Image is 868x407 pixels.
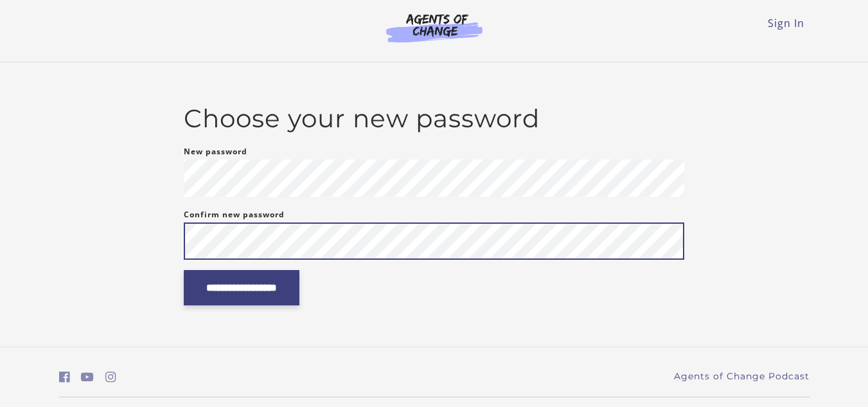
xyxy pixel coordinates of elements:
[373,13,496,42] img: Agents of Change Logo
[105,371,116,383] i: https://www.instagram.com/agentsofchangeprep/ (Open in a new window)
[184,104,684,134] h2: Choose your new password
[184,207,285,222] label: Confirm new password
[59,368,70,386] a: https://www.facebook.com/groups/aswbtestprep (Open in a new window)
[81,368,94,386] a: https://www.youtube.com/c/AgentsofChangeTestPrepbyMeaganMitchell (Open in a new window)
[105,368,116,386] a: https://www.instagram.com/agentsofchangeprep/ (Open in a new window)
[59,371,70,383] i: https://www.facebook.com/groups/aswbtestprep (Open in a new window)
[674,370,810,383] a: Agents of Change Podcast
[768,16,804,30] a: Sign In
[81,371,94,383] i: https://www.youtube.com/c/AgentsofChangeTestPrepbyMeaganMitchell (Open in a new window)
[184,144,247,159] label: New password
